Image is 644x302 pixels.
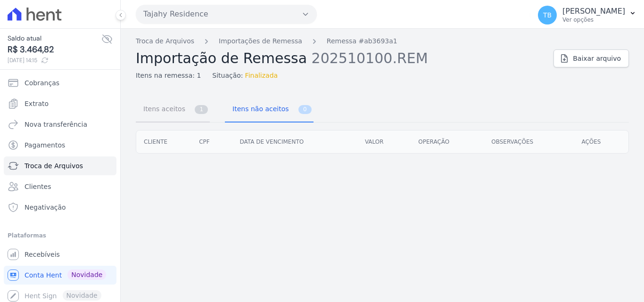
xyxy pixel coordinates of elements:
[25,78,59,88] span: Cobranças
[136,36,546,46] nav: Breadcrumb
[212,71,243,81] span: Situação:
[245,71,278,81] span: Finalizada
[25,203,66,212] span: Negativação
[25,140,65,150] span: Pagamentos
[357,131,411,153] th: Valor
[25,161,83,171] span: Troca de Arquivos
[136,131,191,153] th: Cliente
[553,49,629,67] a: Baixar arquivo
[225,98,314,122] a: Itens não aceitos 0
[4,266,116,285] a: Conta Hent Novidade
[136,5,317,24] button: Tajahy Residence
[136,36,194,46] a: Troca de Arquivos
[4,177,116,196] a: Clientes
[136,98,210,122] a: Itens aceitos 1
[298,105,312,114] span: 0
[136,98,314,122] nav: Tab selector
[219,36,302,46] a: Importações de Remessa
[312,49,428,66] span: 202510100.REM
[574,131,628,153] th: Ações
[232,131,357,153] th: Data de vencimento
[67,269,106,280] span: Novidade
[4,136,116,155] a: Pagamentos
[138,99,187,118] span: Itens aceitos
[8,33,101,43] span: Saldo atual
[136,50,307,66] span: Importação de Remessa
[195,105,208,114] span: 1
[4,245,116,264] a: Recebíveis
[4,156,116,175] a: Troca de Arquivos
[562,16,625,24] p: Ver opções
[4,94,116,113] a: Extrato
[573,54,621,63] span: Baixar arquivo
[25,270,62,280] span: Conta Hent
[8,43,101,56] span: R$ 3.464,82
[191,131,232,153] th: CPF
[4,73,116,92] a: Cobranças
[411,131,484,153] th: Operação
[484,131,574,153] th: Observações
[4,115,116,134] a: Nova transferência
[25,182,51,191] span: Clientes
[227,99,290,118] span: Itens não aceitos
[8,230,113,241] div: Plataformas
[136,71,201,81] span: Itens na remessa: 1
[25,99,49,108] span: Extrato
[530,2,644,28] button: TB [PERSON_NAME] Ver opções
[543,12,552,18] span: TB
[8,56,101,65] span: [DATE] 14:15
[562,7,625,16] p: [PERSON_NAME]
[25,120,87,129] span: Nova transferência
[4,198,116,217] a: Negativação
[327,36,397,46] a: Remessa #ab3693a1
[25,250,60,259] span: Recebíveis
